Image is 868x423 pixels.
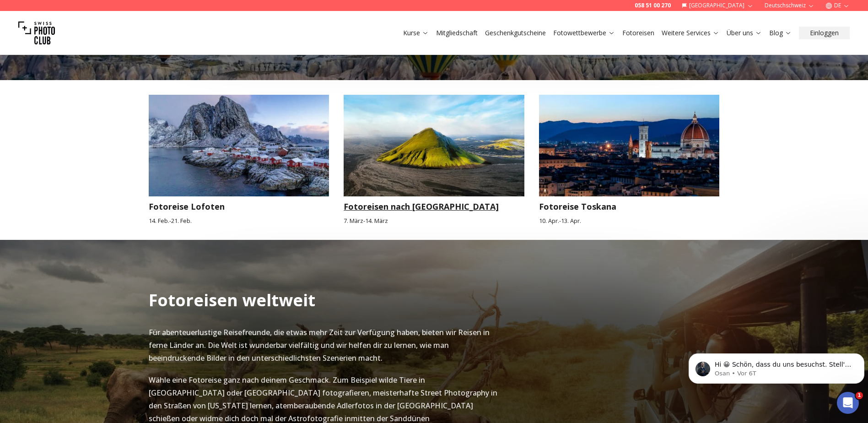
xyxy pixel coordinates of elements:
[149,95,329,225] a: Fotoreise LofotenFotoreise Lofoten14. Feb.-21. Feb.
[436,28,478,38] a: Mitgliedschaft
[769,28,792,38] a: Blog
[553,28,615,38] a: Fotowettbewerbe
[723,27,766,39] button: Über uns
[485,28,546,38] a: Geschenkgutscheine
[662,28,719,38] a: Weitere Services
[432,27,481,39] button: Mitgliedschaft
[403,28,429,38] a: Kurse
[766,27,795,39] button: Blog
[344,200,524,213] h3: Fotoreisen nach [GEOGRAPHIC_DATA]
[658,27,723,39] button: Weitere Services
[530,90,728,201] img: Fotoreise Toskana
[149,326,500,364] p: Für abenteuerlustige Reisefreunde, die etwas mehr Zeit zur Verfügung haben, bieten wir Reisen in ...
[140,90,338,201] img: Fotoreise Lofoten
[799,27,850,39] button: Einloggen
[685,334,868,398] iframe: Intercom notifications Nachricht
[550,27,619,39] button: Fotowettbewerbe
[539,95,720,225] a: Fotoreise ToskanaFotoreise Toskana10. Apr.-13. Apr.
[837,392,859,414] iframe: Intercom live chat
[149,217,329,225] small: 14. Feb. - 21. Feb.
[619,27,658,39] button: Fotoreisen
[149,291,315,309] h2: Fotoreisen weltweit
[635,2,671,9] a: 058 51 00 270
[399,27,432,39] button: Kurse
[539,217,720,225] small: 10. Apr. - 13. Apr.
[622,28,654,38] a: Fotoreisen
[18,15,55,51] img: Swiss photo club
[344,217,524,225] small: 7. März - 14. März
[856,392,863,399] span: 1
[344,95,524,196] img: Fotoreisen nach Island
[344,95,524,225] a: Fotoreisen nach IslandFotoreisen nach [GEOGRAPHIC_DATA]7. März-14. März
[481,27,550,39] button: Geschenkgutscheine
[149,200,329,213] h3: Fotoreise Lofoten
[539,200,720,213] h3: Fotoreise Toskana
[727,28,762,38] a: Über uns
